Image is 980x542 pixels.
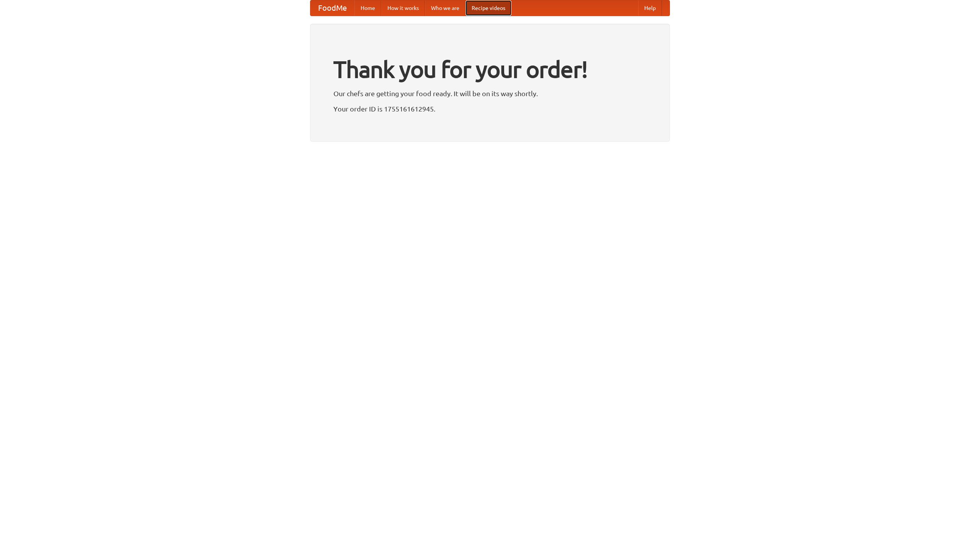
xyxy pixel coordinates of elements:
a: How it works [381,0,425,16]
a: Recipe videos [465,0,511,16]
a: Home [354,0,381,16]
a: Help [638,0,662,16]
p: Your order ID is 1755161612945. [333,103,647,115]
a: Who we are [425,0,465,16]
h1: Thank you for your order! [333,51,647,88]
a: FoodMe [310,0,354,16]
p: Our chefs are getting your food ready. It will be on its way shortly. [333,88,647,99]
